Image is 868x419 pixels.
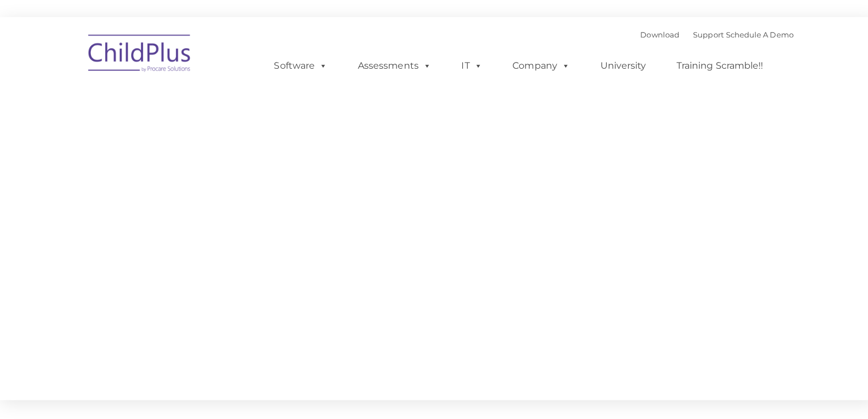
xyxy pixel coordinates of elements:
a: Support [687,30,717,39]
a: Training Scramble!! [659,54,767,77]
font: | [635,30,786,39]
a: University [583,54,652,77]
a: Schedule A Demo [719,30,786,39]
a: Download [635,30,673,39]
a: IT [446,54,489,77]
a: Software [260,54,336,77]
a: Company [496,54,576,77]
a: Assessments [343,54,439,77]
img: ChildPlus by Procare Solutions [82,26,195,83]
